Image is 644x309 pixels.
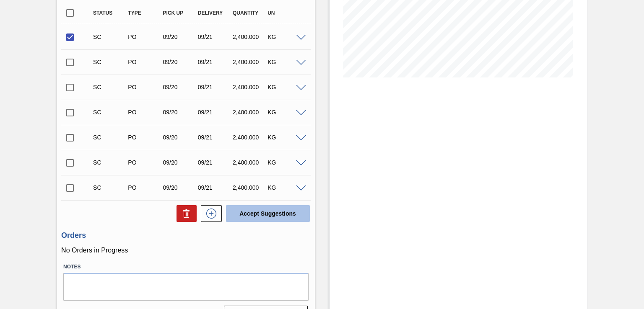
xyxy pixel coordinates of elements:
[91,59,129,65] div: Suggestion Created
[231,10,269,16] div: Quantity
[265,33,304,40] div: KG
[91,159,129,166] div: Suggestion Created
[265,159,304,166] div: KG
[196,184,234,191] div: 09/21/2025
[265,10,304,16] div: UN
[231,84,269,90] div: 2,400.000
[265,184,304,191] div: KG
[196,59,234,65] div: 09/21/2025
[265,84,304,90] div: KG
[161,59,199,65] div: 09/20/2025
[63,261,308,273] label: Notes
[126,84,164,90] div: Purchase order
[196,33,234,40] div: 09/21/2025
[265,134,304,141] div: KG
[126,134,164,141] div: Purchase order
[161,33,199,40] div: 09/20/2025
[196,10,234,16] div: Delivery
[126,109,164,116] div: Purchase order
[196,84,234,90] div: 09/21/2025
[161,84,199,90] div: 09/20/2025
[226,205,310,222] button: Accept Suggestions
[161,134,199,141] div: 09/20/2025
[231,33,269,40] div: 2,400.000
[265,109,304,116] div: KG
[61,247,310,254] p: No Orders in Progress
[91,109,129,116] div: Suggestion Created
[126,59,164,65] div: Purchase order
[91,184,129,191] div: Suggestion Created
[231,109,269,116] div: 2,400.000
[126,10,164,16] div: Type
[222,204,311,223] div: Accept Suggestions
[91,84,129,90] div: Suggestion Created
[231,134,269,141] div: 2,400.000
[126,159,164,166] div: Purchase order
[126,184,164,191] div: Purchase order
[231,184,269,191] div: 2,400.000
[231,159,269,166] div: 2,400.000
[61,231,310,240] h3: Orders
[172,205,197,222] div: Delete Suggestions
[196,109,234,116] div: 09/21/2025
[161,10,199,16] div: Pick up
[91,33,129,40] div: Suggestion Created
[196,134,234,141] div: 09/21/2025
[197,205,222,222] div: New suggestion
[161,159,199,166] div: 09/20/2025
[126,33,164,40] div: Purchase order
[91,10,129,16] div: Status
[196,159,234,166] div: 09/21/2025
[231,59,269,65] div: 2,400.000
[265,59,304,65] div: KG
[161,184,199,191] div: 09/20/2025
[161,109,199,116] div: 09/20/2025
[91,134,129,141] div: Suggestion Created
